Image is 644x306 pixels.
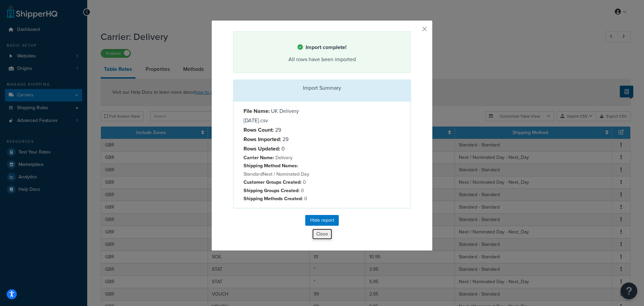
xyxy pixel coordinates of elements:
button: Close [312,228,332,240]
strong: Shipping Method Names: [244,162,298,169]
h3: Import Summary [238,85,406,91]
strong: File Name: [244,107,270,115]
div: UK Delivery [DATE].csv 29 29 0 [238,106,322,203]
strong: Rows Imported: [244,135,281,143]
strong: Rows Updated: [244,145,280,152]
p: 0 [244,186,317,194]
p: 0 [244,178,317,186]
strong: Customer Groups Created: [244,178,302,186]
div: All rows have been imported [242,55,402,64]
strong: Shipping Groups Created: [244,187,300,194]
button: Hide report [305,215,339,226]
p: Delivery [244,154,317,162]
p: Standard Next / Nominated Day [244,162,317,178]
h4: Import complete! [242,43,402,51]
strong: Rows Count: [244,126,274,134]
strong: Shipping Methods Created: [244,195,303,202]
p: 0 [244,194,317,203]
strong: Carrier Name: [244,154,274,161]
